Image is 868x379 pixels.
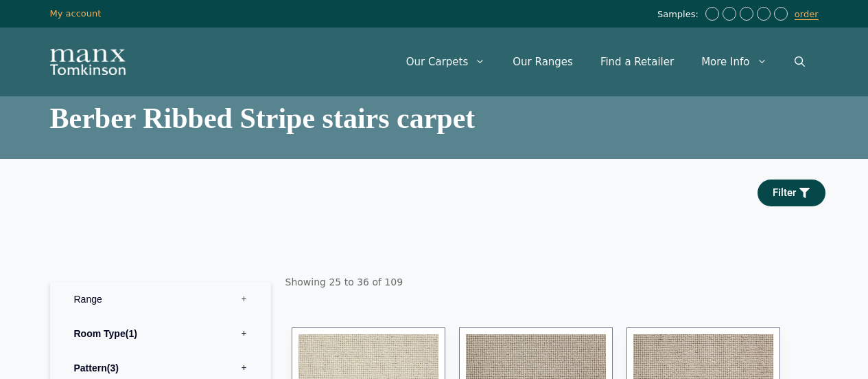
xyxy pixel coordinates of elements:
[107,362,119,373] span: 3
[392,41,500,83] a: Our Carpets
[126,328,137,339] span: 1
[499,41,587,83] a: Our Ranges
[60,282,261,316] label: Range
[773,188,796,198] span: Filter
[781,41,819,83] a: Open Search Bar
[60,316,261,351] label: Room Type
[657,9,702,21] span: Samples:
[392,41,819,83] nav: Primary
[50,8,102,19] a: My account
[50,102,322,134] span: berber ribbed stripe
[688,41,780,83] a: More Info
[50,49,126,75] img: Manx Tomkinson
[795,9,819,20] a: order
[50,102,819,134] h1: carpet
[758,180,825,206] a: Filter
[322,102,397,134] span: stairs
[285,268,816,296] p: Showing 25 to 36 of 109
[587,41,688,83] a: Find a Retailer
